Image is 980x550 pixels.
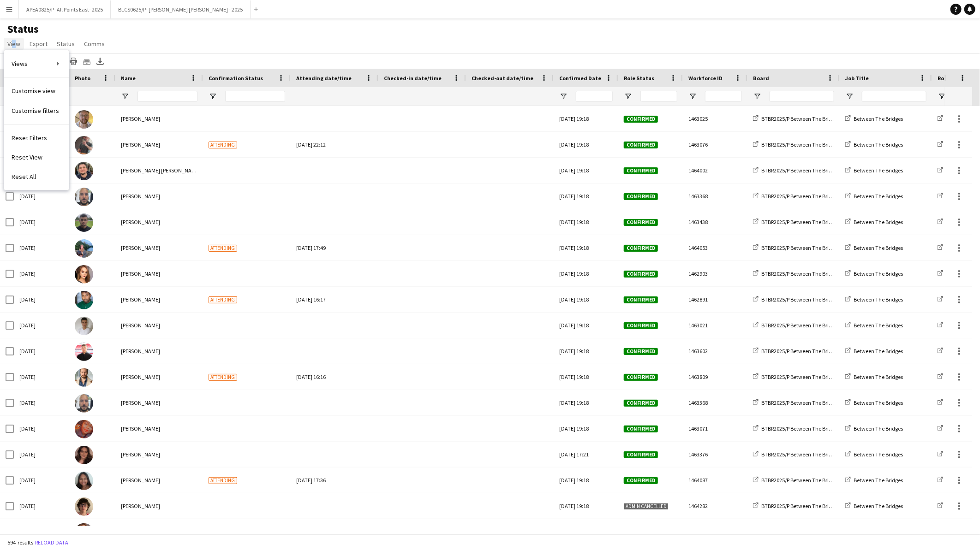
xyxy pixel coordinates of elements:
span: Attending [209,245,237,252]
div: [DATE] [14,287,69,312]
a: BTBR2025/P Between The Bridges 2025 [753,348,852,355]
input: Board Filter Input [770,91,834,102]
img: Thomas Luke Garry [75,162,93,180]
span: Board [753,75,769,82]
a: BTBR2025/P Between The Bridges 2025 [753,477,852,484]
span: Between The Bridges [854,167,903,174]
a: BTBR2025/P Between The Bridges 2025 [753,322,852,329]
button: Open Filter Menu [121,92,129,101]
span: [PERSON_NAME] [121,193,160,200]
span: Checked-in date/time [384,75,442,82]
div: 1464002 [683,158,747,183]
span: Between The Bridges [854,219,903,225]
a: BTBR2025/P Between The Bridges 2025 [753,503,852,509]
div: 1463076 [683,132,747,157]
span: BTBR2025/P Between The Bridges 2025 [761,322,852,329]
span: [PERSON_NAME] [121,115,160,122]
div: [DATE] 19:18 [554,338,618,364]
span: Workforce ID [688,75,723,82]
span: Confirmed [624,477,658,484]
a: Between The Bridges [845,141,903,148]
button: Reload data [33,538,70,548]
button: Open Filter Menu [845,92,854,101]
img: Harry Urquhart [75,497,93,516]
span: Confirmed [624,374,658,381]
span: Confirmed [624,245,658,252]
span: Role [938,75,949,82]
a: BTBR2025/P Between The Bridges 2025 [753,296,852,303]
span: Comms [84,40,105,48]
span: Between The Bridges [854,141,903,148]
span: Checked-out date/time [472,75,533,82]
span: [PERSON_NAME] [121,244,160,251]
a: Status [53,38,78,50]
span: Between The Bridges [854,425,903,432]
input: Confirmation Status Filter Input [225,91,285,102]
div: [DATE] 19:18 [554,313,618,338]
button: Open Filter Menu [688,92,697,101]
span: Status [57,40,75,48]
img: Alexandra Siganou [75,446,93,464]
span: Views [12,59,28,68]
span: Name [121,75,136,82]
a: Between The Bridges [845,296,903,303]
span: Confirmed [624,400,658,407]
a: BTBR2025/P Between The Bridges 2025 [753,244,852,251]
div: 1463438 [683,209,747,235]
a: Between The Bridges [845,167,903,174]
img: Amy Cane [75,523,93,542]
div: 1463025 [683,106,747,131]
span: Export [30,40,48,48]
button: APEA0825/P- All Points East- 2025 [19,0,111,18]
span: BTBR2025/P Between The Bridges 2025 [761,115,852,122]
button: BLCS0625/P- [PERSON_NAME] [PERSON_NAME] - 2025 [111,0,251,18]
span: Between The Bridges [854,451,903,458]
img: Kevin Mornas Gustavsson [75,368,93,387]
img: Nia Govind [75,472,93,490]
a: BTBR2025/P Between The Bridges 2025 [753,399,852,406]
button: Open Filter Menu [753,92,761,101]
span: Reset View [12,153,42,161]
app-action-btn: Print [68,56,79,67]
div: [DATE] 17:21 [554,442,618,467]
a: Export [26,38,51,50]
span: BTBR2025/P Between The Bridges 2025 [761,425,852,432]
span: Confirmed [624,451,658,458]
span: Between The Bridges [854,244,903,251]
div: [DATE] 19:18 [554,235,618,260]
div: 1463809 [683,364,747,390]
a: BTBR2025/P Between The Bridges 2025 [753,193,852,200]
span: [PERSON_NAME] [121,219,160,225]
a: Comms [80,38,108,50]
img: Amy Cane [75,265,93,284]
span: Confirmed [624,296,658,303]
img: Monique Strachan [75,420,93,438]
div: 1462903 [683,261,747,286]
img: ETHAN Taylor [75,213,93,232]
div: [DATE] 19:18 [554,467,618,493]
span: Reset Filters [12,134,47,142]
span: Between The Bridges [854,399,903,406]
span: Between The Bridges [854,193,903,200]
div: 1463602 [683,338,747,364]
div: [DATE] [14,261,69,286]
div: 1462903 [683,519,747,544]
div: [DATE] 19:18 [554,106,618,131]
a: Customise filters [4,101,69,120]
span: Reset All [12,172,36,181]
button: Open Filter Menu [938,92,946,101]
span: [PERSON_NAME] [121,373,160,380]
div: 1463368 [683,390,747,415]
span: [PERSON_NAME] [121,348,160,355]
span: BTBR2025/P Between The Bridges 2025 [761,141,852,148]
span: Confirmation Status [209,75,263,82]
span: [PERSON_NAME] [121,296,160,303]
a: Between The Bridges [845,115,903,122]
div: [DATE] 16:17 [296,287,373,312]
span: BTBR2025/P Between The Bridges 2025 [761,451,852,458]
img: Francesco De bernardo [75,394,93,413]
span: [PERSON_NAME] [121,503,160,509]
a: Between The Bridges [845,477,903,484]
span: Between The Bridges [854,322,903,329]
button: Open Filter Menu [559,92,568,101]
